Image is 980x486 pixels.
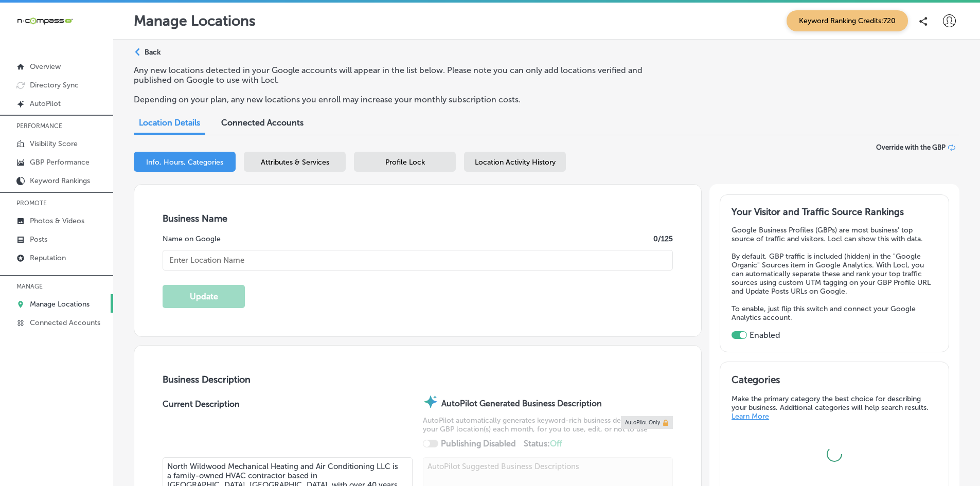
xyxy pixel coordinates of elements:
p: Reputation [30,254,66,262]
label: 0 /125 [653,235,673,243]
p: Posts [30,235,47,244]
p: Overview [30,62,61,71]
input: Enter Location Name [163,250,673,271]
a: Learn More [732,412,769,421]
h3: Business Description [163,374,673,385]
span: Attributes & Services [261,158,329,167]
p: Depending on your plan, any new locations you enroll may increase your monthly subscription costs. [134,95,670,104]
p: By default, GBP traffic is included (hidden) in the "Google Organic" Sources item in Google Analy... [732,252,937,296]
p: Keyword Rankings [30,176,90,185]
label: Enabled [750,330,780,340]
img: autopilot-icon [423,394,438,409]
p: Visibility Score [30,139,78,148]
span: Override with the GBP [876,143,946,151]
p: Make the primary category the best choice for describing your business. Additional categories wil... [732,394,937,421]
h3: Business Name [163,213,673,224]
p: Manage Locations [30,300,90,309]
p: AutoPilot [30,99,61,108]
img: 660ab0bf-5cc7-4cb8-ba1c-48b5ae0f18e60NCTV_CLogo_TV_Black_-500x88.png [16,16,73,26]
p: Manage Locations [134,12,256,29]
h3: Your Visitor and Traffic Source Rankings [732,206,937,218]
h3: Categories [732,374,937,389]
p: To enable, just flip this switch and connect your Google Analytics account. [732,304,937,322]
p: Back [145,48,161,57]
button: Update [163,285,245,308]
span: Location Details [139,118,200,128]
p: GBP Performance [30,158,90,167]
span: Keyword Ranking Credits: 720 [787,10,908,31]
span: Connected Accounts [221,118,304,128]
label: Name on Google [163,235,221,243]
p: Any new locations detected in your Google accounts will appear in the list below. Please note you... [134,65,670,85]
strong: AutoPilot Generated Business Description [441,399,602,408]
p: Photos & Videos [30,217,84,225]
span: Profile Lock [385,158,425,167]
span: Info, Hours, Categories [146,158,223,167]
p: Google Business Profiles (GBPs) are most business' top source of traffic and visitors. Locl can s... [732,226,937,243]
p: Connected Accounts [30,318,100,327]
span: Location Activity History [475,158,556,167]
label: Current Description [163,399,240,457]
p: Directory Sync [30,81,79,89]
